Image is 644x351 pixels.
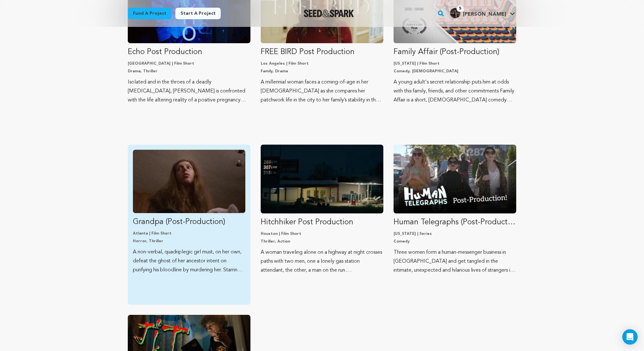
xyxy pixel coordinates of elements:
p: Houston | Film Short [261,231,383,236]
p: FREE BIRD Post Production [261,47,383,57]
p: Comedy, [DEMOGRAPHIC_DATA] [394,69,516,74]
p: A millennial woman faces a coming-of-age in her [DEMOGRAPHIC_DATA] as she compares her patchwork ... [261,78,383,105]
p: Comedy [394,239,516,244]
div: Kaashvi A.'s Profile [450,8,506,18]
span: 5 [456,5,464,12]
p: Family Affair (Post-Production) [394,47,516,57]
p: Hitchhiker Post Production [261,217,383,227]
p: Three women form a human-messenger business in [GEOGRAPHIC_DATA] and get tangled in the intimate,... [394,248,516,275]
p: Human Telegraphs (Post-Production!) [394,217,516,227]
a: Fund Human Telegraphs (Post-Production!) [394,145,516,275]
a: Start a project [175,8,221,19]
p: A non-verbal, quadriplegic girl must, on her own, defeat the ghost of her ancestor intent on puri... [133,248,245,275]
p: Atlanta | Film Short [133,231,245,236]
a: Fund Grandpa (Post-Production) [133,150,245,275]
a: Fund a project [128,8,172,19]
p: Isolated and in the throes of a deadly [MEDICAL_DATA], [PERSON_NAME] is confronted with the life ... [128,78,250,105]
p: Echo Post Production [128,47,250,57]
img: Seed&Spark Logo Dark Mode [304,10,354,17]
p: [US_STATE] | Series [394,231,516,236]
a: Fund Hitchhiker Post Production [261,145,383,275]
span: [PERSON_NAME] [463,12,506,17]
a: Seed&Spark Homepage [304,10,354,17]
p: [US_STATE] | Film Short [394,61,516,66]
img: 8b2c249d74023a58.jpg [450,8,460,18]
div: Open Intercom Messenger [622,329,638,345]
p: A woman traveling alone on a highway at night crosses paths with two men, one a lonely gas statio... [261,248,383,275]
p: [GEOGRAPHIC_DATA] | Film Short [128,61,250,66]
span: Kaashvi A.'s Profile [449,7,516,20]
p: Horror, Thriller [133,239,245,244]
p: Drama, Thriller [128,69,250,74]
p: A young adult's secret relationship puts him at odds with this family, friends, and other commitm... [394,78,516,105]
p: Family, Drama [261,69,383,74]
p: Los Angeles | Film Short [261,61,383,66]
p: Thriller, Action [261,239,383,244]
a: Kaashvi A.'s Profile [449,7,516,18]
p: Grandpa (Post-Production) [133,217,245,227]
